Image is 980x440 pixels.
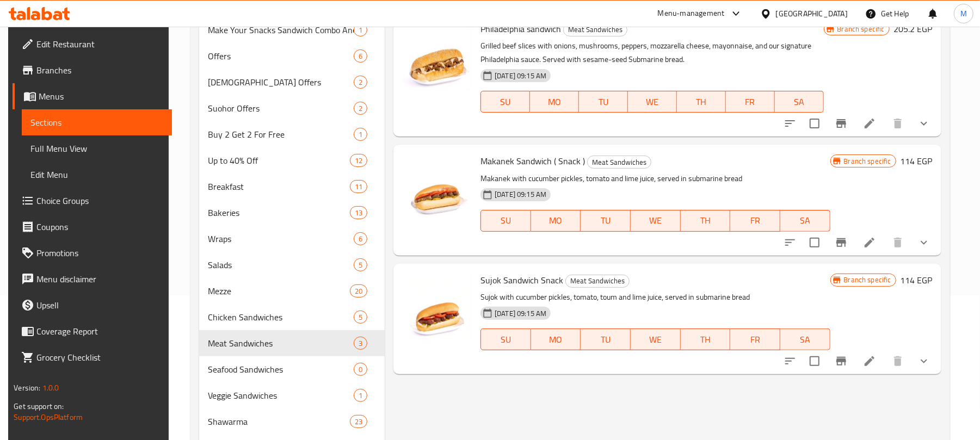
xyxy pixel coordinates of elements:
div: Seafood Sandwiches [208,363,354,376]
span: Get support on: [14,399,64,413]
button: WE [631,210,681,232]
span: Edit Menu [30,168,163,181]
div: Suohor Offers [208,102,354,115]
span: SA [785,332,826,348]
a: Grocery Checklist [13,344,172,370]
span: TH [685,213,726,228]
div: Meat Sandwiches [208,337,354,350]
span: Sections [30,116,163,129]
div: items [350,206,367,219]
img: Philadelphia sandwich [402,21,472,91]
span: Meat Sandwiches [564,23,627,36]
span: Branch specific [840,275,896,285]
span: TH [685,332,726,348]
div: Meat Sandwiches3 [199,330,385,356]
span: WE [635,213,676,228]
a: Edit Restaurant [13,31,172,57]
a: Full Menu View [22,135,172,162]
div: items [354,311,367,324]
div: items [350,415,367,428]
span: Make Your Snacks Sandwich Combo And Save 50 EGP [208,23,354,36]
span: TU [585,332,626,348]
span: 0 [354,364,367,375]
span: 13 [350,208,367,218]
span: 1 [354,391,367,401]
span: Choice Groups [36,194,163,207]
p: Sujok with cucumber pickles, tomato, toum and lime juice, served in submarine bread [480,290,830,304]
div: items [354,23,367,36]
button: Branch-specific-item [828,230,854,256]
div: items [350,154,367,167]
button: MO [531,210,581,232]
span: 5 [354,260,367,270]
span: Philadelphia sandwich [480,21,561,37]
span: Buy 2 Get 2 For Free [208,128,354,141]
span: [DEMOGRAPHIC_DATA] Offers [208,76,354,89]
button: TU [579,91,628,113]
button: show more [911,348,937,374]
span: SA [779,94,819,110]
span: Menu disclaimer [36,272,163,286]
a: Branches [13,57,172,83]
span: MO [534,94,575,110]
div: Meat Sandwiches [587,156,651,169]
button: show more [911,110,937,137]
span: TU [583,94,624,110]
a: Edit menu item [863,355,876,368]
a: Coupons [13,214,172,240]
span: Up to 40% Off [208,154,350,167]
span: 2 [354,103,367,114]
span: Veggie Sandwiches [208,389,354,402]
div: items [354,258,367,271]
button: Branch-specific-item [828,110,854,137]
button: SA [780,329,830,350]
span: Branch specific [840,156,896,166]
span: Bakeries [208,206,350,219]
svg: Show Choices [917,236,930,249]
div: items [350,284,367,298]
span: WE [632,94,673,110]
div: Seafood Sandwiches0 [199,356,385,382]
button: SU [480,329,531,350]
div: Make Your Snacks Sandwich Combo And Save 50 EGP1 [199,17,385,43]
button: TH [677,91,726,113]
span: FR [730,94,771,110]
span: Upsell [36,299,163,312]
span: Offers [208,49,354,63]
span: Mezze [208,284,350,298]
span: 20 [350,286,367,296]
button: SA [775,91,824,113]
button: TU [581,210,631,232]
span: FR [735,213,776,228]
span: 11 [350,182,367,192]
div: Mezze20 [199,278,385,304]
span: 23 [350,417,367,427]
svg: Show Choices [917,117,930,130]
h6: 205.2 EGP [894,21,933,36]
div: items [354,363,367,376]
div: Shawarma [208,415,350,428]
button: TH [681,329,731,350]
span: Chicken Sandwiches [208,311,354,324]
span: Meat Sandwiches [566,275,629,287]
span: Wraps [208,232,354,245]
span: [DATE] 09:15 AM [490,71,551,81]
a: Upsell [13,292,172,318]
span: TH [681,94,722,110]
div: Breakfast11 [199,173,385,200]
button: SU [480,91,530,113]
span: Branches [36,64,163,77]
span: Version: [14,381,40,395]
div: items [350,180,367,193]
div: Salads5 [199,252,385,278]
img: Sujok Sandwich Snack [402,272,472,342]
span: 1 [354,129,367,140]
span: Full Menu View [30,142,163,155]
button: TH [681,210,731,232]
button: MO [531,329,581,350]
a: Support.OpsPlatform [14,410,83,424]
